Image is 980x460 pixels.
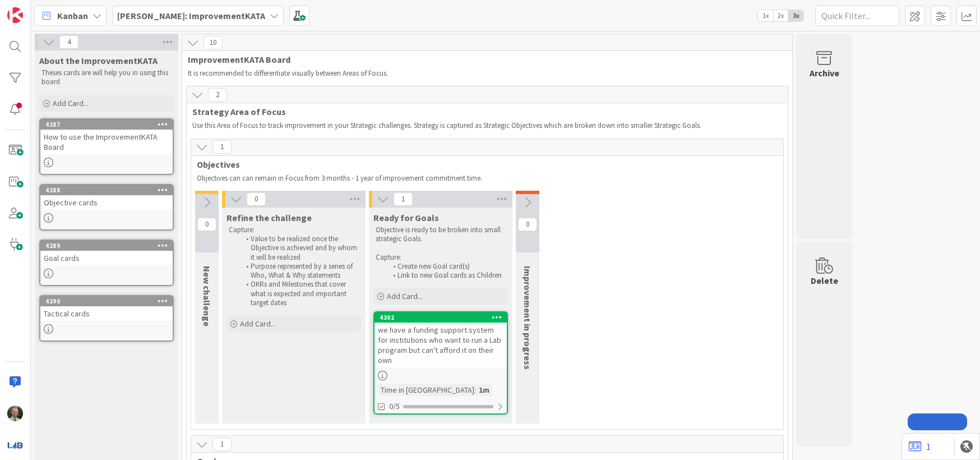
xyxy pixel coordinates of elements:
a: 4289Goal cards [39,240,174,286]
a: 4288Objective cards [39,184,174,231]
span: Refine the challenge [226,212,312,223]
span: 2 [208,88,227,102]
p: Objective is ready to be broken into small strategic Goals. [376,226,506,244]
div: 4287How to use the ImprovementKATA Board [40,119,173,154]
a: 4302we have a funding support system for institutions who want to run a Lab program but can't aff... [373,311,508,415]
p: It is recommended to differentiate visually between Areas of Focus. [188,69,764,78]
a: 4287How to use the ImprovementKATA Board [39,118,174,175]
span: 1 [394,192,413,206]
div: Time in [GEOGRAPHIC_DATA] [378,384,474,396]
span: 4 [59,35,78,49]
img: avatar [7,437,23,453]
div: 4289 [45,242,173,250]
span: 1 [212,438,232,451]
div: 4302 [375,312,507,323]
div: 4288 [40,185,173,195]
span: Add Card... [240,319,276,329]
span: About the ImprovementKATA [39,55,158,66]
div: Archive [810,66,839,80]
div: 4287 [45,121,173,128]
span: : [474,384,476,396]
img: Visit kanbanzone.com [7,7,23,23]
li: Purpose represented by a series of Who, What & Why statements [240,262,359,280]
span: ImprovementKATA Board [188,54,778,65]
p: Capture: [229,226,359,234]
div: 4290Tactical cards [40,296,173,321]
li: OKRs and Milestones that cover what is expected and important target dates [240,280,359,307]
p: Use this Area of Focus to track improvement in your Strategic challenges. Strategy is captured as... [192,121,769,130]
span: 10 [204,36,223,49]
span: 0 [518,218,537,231]
li: Value to be realized once the Objective is achieved and by whom it will be realized [240,234,359,262]
div: 4289 [40,241,173,251]
div: Delete [811,274,838,287]
div: 4288Objective cards [40,185,173,210]
div: 4290 [45,297,173,305]
div: Goal cards [40,251,173,265]
span: Objectives [197,159,769,170]
div: 4302 [380,314,507,321]
p: Objectives can can remain in Focus from 3 months - 1 year of improvement commitment time. [197,174,773,183]
span: Kanban [57,9,88,22]
div: How to use the ImprovementKATA Board [40,130,173,154]
span: 0/5 [389,401,400,412]
span: Improvement in progress [522,266,533,370]
span: 3x [788,10,803,21]
div: 4287 [40,119,173,130]
span: Strategy Area of Focus [192,106,774,117]
p: Capture: [376,253,506,262]
span: 2x [773,10,788,21]
span: Add Card... [387,291,423,301]
li: Create new Goal card(s) [387,262,506,271]
div: 1m [476,384,492,396]
span: 1 [212,140,232,154]
a: 4290Tactical cards [39,295,174,342]
li: Link to new Goal cards as Children [387,271,506,280]
input: Quick Filter... [815,6,899,26]
div: Objective cards [40,195,173,210]
span: 1x [758,10,773,21]
a: 1 [909,440,931,453]
div: we have a funding support system for institutions who want to run a Lab program but can't afford ... [375,323,507,367]
b: [PERSON_NAME]: ImprovementKATA [117,10,265,21]
span: Add Card... [53,98,89,108]
div: Tactical cards [40,306,173,321]
span: 0 [197,218,216,231]
div: 4288 [45,186,173,194]
img: SH [7,406,23,421]
p: Theses cards are will help you in using this board [41,68,172,87]
div: 4289Goal cards [40,241,173,265]
span: Ready for Goals [373,212,439,223]
span: New challenge [201,266,212,326]
span: 0 [247,192,266,206]
div: 4302we have a funding support system for institutions who want to run a Lab program but can't aff... [375,312,507,367]
div: 4290 [40,296,173,306]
